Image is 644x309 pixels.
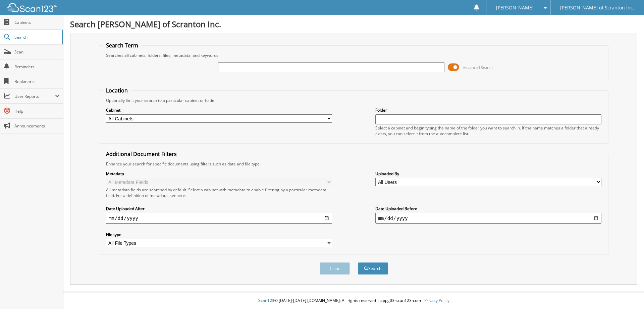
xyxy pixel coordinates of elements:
[375,171,601,177] label: Uploaded By
[610,277,644,309] iframe: Chat Widget
[496,6,534,10] span: [PERSON_NAME]
[14,20,60,25] span: Cabinets
[14,93,55,99] span: User Reports
[106,232,332,237] label: File type
[14,49,60,55] span: Scan
[14,34,59,40] span: Search
[176,193,185,198] a: here
[14,64,60,70] span: Reminders
[70,18,637,30] h1: Search [PERSON_NAME] of Scranton Inc.
[63,293,644,309] div: © [DATE]-[DATE] [DOMAIN_NAME]. All rights reserved | appg03-scan123-com |
[106,187,332,198] div: All metadata fields are searched by default. Select a cabinet with metadata to enable filtering b...
[103,42,142,49] legend: Search Term
[14,79,60,84] span: Bookmarks
[106,206,332,211] label: Date Uploaded After
[103,98,605,103] div: Optionally limit your search to a particular cabinet or folder
[560,6,634,10] span: [PERSON_NAME] of Scranton Inc.
[358,262,388,275] button: Search
[103,52,605,58] div: Searches all cabinets, folders, files, metadata, and keywords
[103,161,605,167] div: Enhance your search for specific documents using filters such as date and file type.
[14,108,60,114] span: Help
[14,123,60,129] span: Announcements
[375,213,601,224] input: end
[106,107,332,113] label: Cabinet
[106,171,332,177] label: Metadata
[103,87,131,94] legend: Location
[258,298,274,303] span: Scan123
[463,65,493,70] span: Advanced Search
[375,107,601,113] label: Folder
[103,150,180,158] legend: Additional Document Filters
[320,262,350,275] button: Clear
[424,298,449,303] a: Privacy Policy
[375,206,601,211] label: Date Uploaded Before
[375,125,601,137] div: Select a cabinet and begin typing the name of the folder you want to search in. If the name match...
[7,3,57,12] img: scan123-logo-white.svg
[106,213,332,224] input: start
